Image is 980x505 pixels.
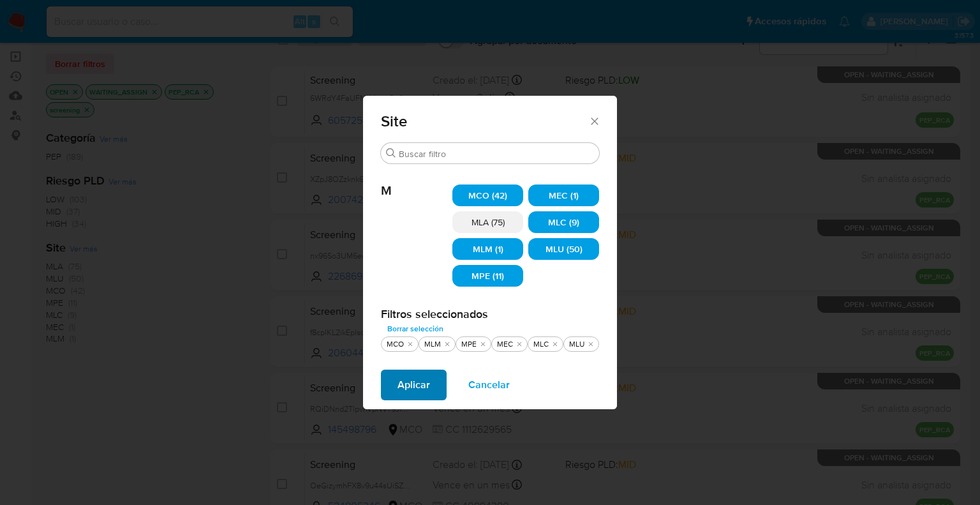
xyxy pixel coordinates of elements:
span: MEC (1) [549,189,579,202]
button: quitar MLU [586,339,596,349]
div: MLM [422,339,443,350]
div: MCO [384,339,406,350]
div: MPE [459,339,479,350]
button: quitar MLM [442,339,452,349]
button: Buscar [386,148,396,158]
button: quitar MEC [514,339,524,349]
span: MLC (9) [548,216,579,229]
button: Aplicar [381,370,447,400]
span: MLU (50) [546,243,583,255]
button: Cerrar [588,115,600,126]
button: Borrar selección [381,321,450,336]
h2: Filtros seleccionados [381,307,599,321]
button: quitar MPE [478,339,488,349]
div: MLC [531,339,551,350]
span: M [381,164,452,199]
div: MEC (1) [528,185,599,206]
input: Buscar filtro [399,148,594,160]
div: MLA (75) [452,211,523,233]
span: Borrar selección [387,322,443,335]
button: Cancelar [452,370,526,400]
span: MLM (1) [473,243,503,255]
div: MPE (11) [452,265,523,287]
div: MCO (42) [452,185,523,206]
span: MPE (11) [471,269,504,282]
span: Site [381,114,588,129]
span: MLA (75) [471,216,505,229]
div: MLU [567,339,587,350]
div: MLM (1) [452,238,523,260]
div: MEC [494,339,516,350]
button: quitar MCO [405,339,415,349]
div: MLC (9) [528,211,599,233]
span: Aplicar [397,371,430,399]
span: MCO (42) [468,189,507,202]
button: quitar MLC [550,339,560,349]
span: Cancelar [468,371,510,399]
div: MLU (50) [528,238,599,260]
